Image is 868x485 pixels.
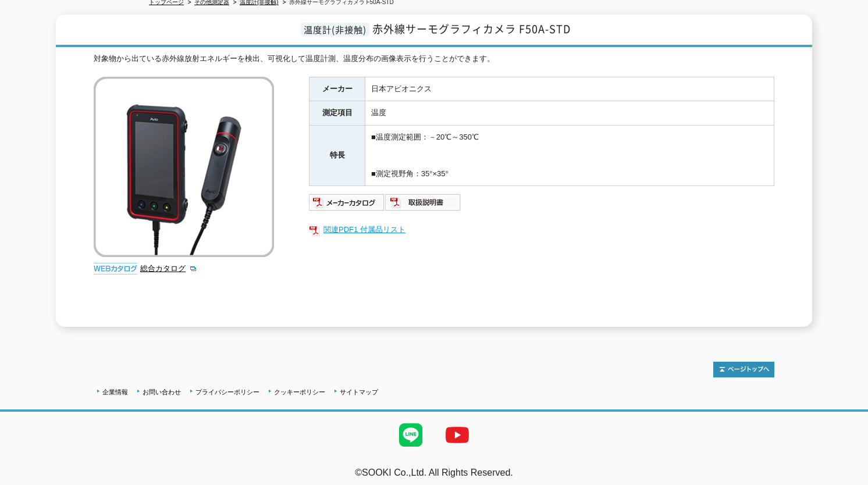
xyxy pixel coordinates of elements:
a: サイトマップ [340,388,378,395]
th: 特長 [310,126,365,186]
img: LINE [387,412,434,458]
span: 温度計(非接触) [301,23,369,36]
a: 関連PDF1 付属品リスト [309,222,774,237]
img: メーカーカタログ [309,193,385,212]
a: プライバシーポリシー [195,388,259,395]
div: 対象物から出ている赤外線放射エネルギーを検出、可視化して温度計測、温度分布の画像表示を行うことができます。 [94,53,774,65]
img: YouTube [434,412,481,458]
a: 取扱説明書 [385,201,461,210]
a: メーカーカタログ [309,201,385,210]
td: ■温度測定範囲：－20℃～350℃ ■測定視野角：35°×35° [365,126,774,186]
th: メーカー [310,77,365,101]
span: 赤外線サーモグラフィカメラ F50A-STD [372,21,571,37]
a: 企業情報 [102,388,128,395]
img: 取扱説明書 [385,193,461,212]
th: 測定項目 [310,101,365,126]
a: 総合カタログ [140,264,197,273]
img: 赤外線サーモグラフィカメラ F50A-STD [94,77,274,257]
img: トップページへ [713,362,774,377]
td: 温度 [365,101,774,126]
a: クッキーポリシー [274,388,325,395]
td: 日本アビオニクス [365,77,774,101]
img: webカタログ [94,263,137,274]
a: お問い合わせ [143,388,181,395]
